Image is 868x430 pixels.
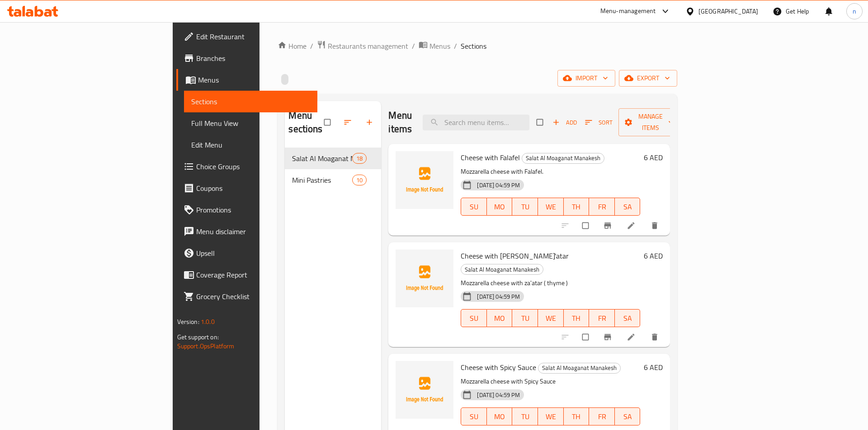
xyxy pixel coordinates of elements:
button: WE [538,198,564,216]
button: Add [550,116,579,129]
a: Sections [184,91,318,112]
span: Cheese with Spicy Sauce [461,361,536,374]
nav: breadcrumb [278,40,677,52]
h6: 6 AED [644,151,663,164]
img: Cheese with Spicy Sauce [396,361,453,419]
button: TH [564,309,590,327]
span: export [626,73,670,84]
span: Mini Pastries [292,175,352,185]
button: SA [615,309,641,327]
button: SA [615,407,641,425]
div: Mini Pastries10 [285,169,381,191]
span: MO [491,410,509,423]
button: MO [487,198,513,216]
span: SA [618,410,637,423]
a: Coupons [176,177,318,199]
span: Restaurants management [328,41,408,51]
button: TH [564,198,590,216]
span: SA [618,312,637,325]
button: Manage items [618,108,683,136]
span: TU [516,200,534,213]
span: Manage items [626,111,675,134]
span: Coverage Report [196,269,311,280]
span: TH [567,312,586,325]
span: import [565,73,608,84]
span: Select to update [577,328,596,346]
a: Support.OpsPlatform [177,340,235,352]
p: Mozzarella cheese with Falafel. [461,166,640,177]
a: Edit Menu [184,134,318,156]
span: WE [542,200,560,213]
a: Grocery Checklist [176,286,318,307]
span: Menus [198,74,311,85]
p: Mozzarella cheese with Spicy Sauce [461,376,640,387]
a: Full Menu View [184,112,318,134]
nav: Menu sections [285,144,381,194]
h6: 6 AED [644,361,663,374]
span: Edit Menu [191,139,311,150]
button: MO [487,407,513,425]
a: Edit menu item [627,333,637,342]
button: SU [461,407,486,425]
span: FR [593,312,611,325]
li: / [412,41,415,51]
span: Select section [531,114,550,131]
span: Salat Al Moaganat Manakesh [538,363,620,373]
button: import [557,70,615,87]
a: Menus [176,69,318,91]
span: Get support on: [177,331,219,343]
span: Add item [550,116,579,129]
a: Choice Groups [176,156,318,177]
span: Edit Restaurant [196,31,311,42]
span: Choice Groups [196,161,311,172]
span: [DATE] 04:59 PM [473,391,524,399]
button: FR [589,407,615,425]
div: Menu-management [600,6,656,17]
button: delete [645,216,666,236]
h2: Menu items [388,109,412,136]
span: 1.0.0 [201,316,215,328]
button: Branch-specific-item [598,216,619,236]
button: TH [564,407,590,425]
button: SA [615,198,641,216]
a: Edit menu item [627,221,637,230]
span: SU [465,200,483,213]
span: Salat Al Moaganat Manakesh [292,153,352,164]
span: 10 [353,176,366,185]
img: Cheese with Za'atar [396,250,453,307]
span: Salat Al Moaganat Manakesh [522,153,604,163]
h6: 6 AED [644,250,663,262]
span: TH [567,410,586,423]
img: Cheese with Falafel [396,151,453,209]
span: TH [567,200,586,213]
button: WE [538,407,564,425]
span: FR [593,200,611,213]
button: delete [645,327,666,347]
span: Coupons [196,183,311,194]
button: Sort [583,116,615,129]
span: SU [465,312,483,325]
span: Menus [429,41,450,51]
button: TU [512,198,538,216]
span: [DATE] 04:59 PM [473,292,524,301]
span: Add [552,117,577,128]
span: Promotions [196,204,311,215]
span: Full Menu View [191,118,311,129]
span: Salat Al Moaganat Manakesh [461,264,543,275]
button: FR [589,309,615,327]
span: SU [465,410,483,423]
a: Restaurants management [317,40,408,52]
span: MO [491,312,509,325]
div: items [352,153,367,164]
span: [DATE] 04:59 PM [473,181,524,190]
button: MO [487,309,513,327]
button: TU [512,309,538,327]
div: Salat Al Moaganat Manakesh18 [285,148,381,169]
span: Sort sections [338,112,359,132]
span: MO [491,200,509,213]
li: / [454,41,457,51]
span: Grocery Checklist [196,291,311,302]
span: Select to update [577,217,596,234]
